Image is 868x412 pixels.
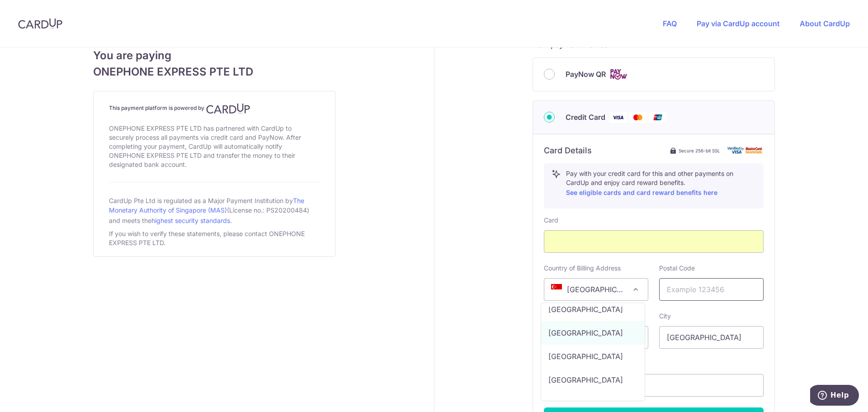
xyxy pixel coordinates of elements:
[629,112,647,123] img: Mastercard
[659,312,671,321] label: City
[206,103,250,114] img: CardUp
[810,385,859,407] iframe: Opens a widget where you can find more information
[544,112,764,123] div: Credit Card Visa Mastercard Union Pay
[552,236,756,247] iframe: Secure card payment input frame
[659,264,695,273] label: Postal Code
[544,216,558,225] label: Card
[697,19,780,28] a: Pay via CardUp account
[649,112,667,123] img: Union Pay
[566,112,605,123] span: Credit Card
[548,327,623,338] p: [GEOGRAPHIC_DATA]
[544,69,764,80] div: PayNow QR Cards logo
[544,264,621,273] label: Country of Billing Address
[109,103,320,114] h4: This payment platform is powered by
[566,189,717,196] a: See eligible cards and card reward benefits here
[109,193,320,227] div: CardUp Pte Ltd is regulated as a Major Payment Institution by (License no.: PS20200484) and meets...
[659,278,764,301] input: Example 123456
[151,217,230,224] a: highest security standards
[109,122,320,171] div: ONEPHONE EXPRESS PTE LTD has partnered with CardUp to securely process all payments via credit ca...
[800,19,850,28] a: About CardUp
[679,147,720,154] span: Secure 256-bit SSL
[727,147,764,154] img: card secure
[566,169,756,198] p: Pay with your credit card for this and other payments on CardUp and enjoy card reward benefits.
[566,69,606,80] span: PayNow QR
[609,112,627,123] img: Visa
[609,69,627,80] img: Cards logo
[663,19,677,28] a: FAQ
[18,18,62,29] img: CardUp
[548,374,623,385] p: [GEOGRAPHIC_DATA]
[93,64,335,80] span: ONEPHONE EXPRESS PTE LTD
[548,351,623,362] p: [GEOGRAPHIC_DATA]
[544,278,648,301] span: Singapore
[544,279,648,300] span: Singapore
[544,145,592,156] h6: Card Details
[109,227,320,249] div: If you wish to verify these statements, please contact ONEPHONE EXPRESS PTE LTD.
[548,304,623,315] p: [GEOGRAPHIC_DATA]
[93,47,335,64] span: You are paying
